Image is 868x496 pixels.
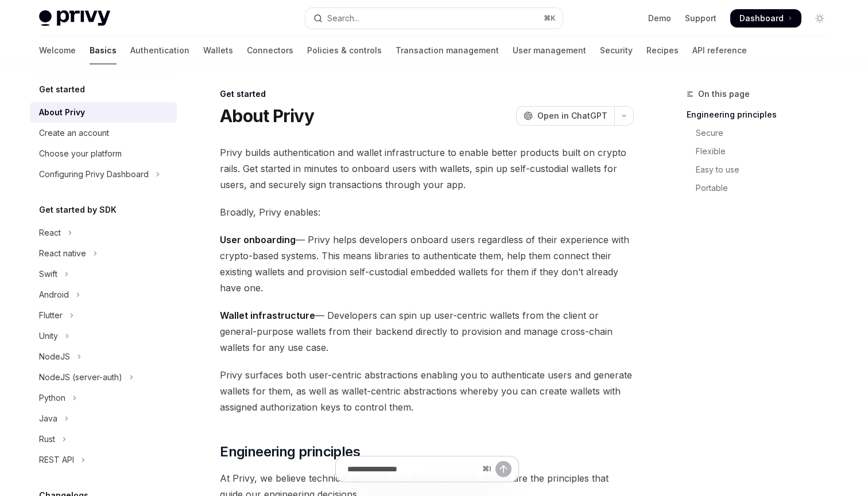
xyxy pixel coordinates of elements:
a: Easy to use [687,161,838,179]
button: Toggle NodeJS (server-auth) section [30,367,177,388]
a: Engineering principles [687,106,838,124]
div: NodeJS [39,350,70,364]
a: Create an account [30,123,177,143]
button: Toggle Unity section [30,326,177,346]
div: Flutter [39,308,63,322]
div: Configuring Privy Dashboard [39,167,149,181]
button: Toggle REST API section [30,450,177,470]
a: Basics [90,37,117,64]
strong: Wallet infrastructure [220,310,315,321]
span: Privy surfaces both user-centric abstractions enabling you to authenticate users and generate wal... [220,367,634,415]
img: light logo [39,10,110,26]
div: Python [39,391,65,405]
button: Toggle dark mode [811,9,829,28]
a: Security [600,37,633,64]
a: API reference [692,37,747,64]
div: Create an account [39,126,109,140]
span: — Developers can spin up user-centric wallets from the client or general-purpose wallets from the... [220,307,634,356]
h5: Get started by SDK [39,203,117,217]
span: Dashboard [739,13,784,24]
div: Unity [39,329,58,343]
div: Swift [39,267,57,281]
div: Android [39,288,69,302]
button: Toggle Configuring Privy Dashboard section [30,164,177,185]
div: NodeJS (server-auth) [39,370,122,384]
button: Toggle React native section [30,243,177,264]
h5: Get started [39,83,85,96]
a: Portable [687,179,838,197]
button: Toggle NodeJS section [30,346,177,367]
span: Broadly, Privy enables: [220,204,634,220]
a: Welcome [39,37,76,64]
a: Demo [648,13,671,24]
div: Rust [39,432,55,446]
button: Toggle Java section [30,408,177,429]
span: ⌘ K [544,14,556,23]
div: React [39,226,61,240]
a: Connectors [247,37,293,64]
button: Toggle Swift section [30,264,177,284]
button: Send message [495,461,511,477]
h1: About Privy [220,106,314,126]
input: Ask a question... [347,456,478,482]
div: About Privy [39,106,85,119]
div: Search... [327,11,359,25]
a: Transaction management [396,37,499,64]
button: Open search [305,8,563,29]
button: Toggle React section [30,222,177,243]
a: About Privy [30,102,177,123]
div: Choose your platform [39,147,122,161]
button: Toggle Flutter section [30,305,177,326]
button: Toggle Python section [30,388,177,408]
a: Flexible [687,142,838,161]
button: Toggle Android section [30,284,177,305]
a: Choose your platform [30,143,177,164]
span: — Privy helps developers onboard users regardless of their experience with crypto-based systems. ... [220,232,634,296]
div: REST API [39,453,74,467]
a: Secure [687,124,838,142]
span: Privy builds authentication and wallet infrastructure to enable better products built on crypto r... [220,144,634,193]
a: User management [513,37,586,64]
a: Support [685,13,716,24]
span: On this page [698,87,750,101]
div: Java [39,412,57,425]
a: Policies & controls [307,37,382,64]
a: Dashboard [730,9,801,28]
a: Recipes [646,37,679,64]
strong: User onboarding [220,234,296,245]
button: Toggle Rust section [30,429,177,450]
div: React native [39,247,86,260]
span: Open in ChatGPT [537,110,607,122]
a: Wallets [203,37,233,64]
button: Open in ChatGPT [516,106,614,126]
span: Engineering principles [220,443,360,461]
a: Authentication [130,37,189,64]
div: Get started [220,88,634,100]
